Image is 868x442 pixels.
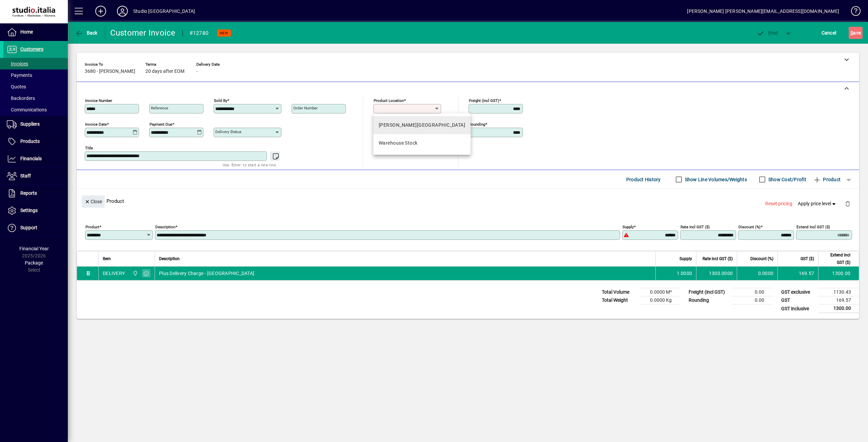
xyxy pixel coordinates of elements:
div: Product [77,189,859,213]
mat-label: Invoice date [85,122,107,127]
button: Save [849,27,863,39]
a: Communications [3,104,68,115]
a: Suppliers [3,116,68,133]
button: Reset pricing [763,198,795,210]
a: Staff [3,168,68,185]
button: Post [753,27,782,39]
td: 0.0000 M³ [639,288,680,296]
div: Warehouse Stock [379,140,418,147]
span: NEW [220,31,228,35]
div: 1300.0000 [701,270,733,277]
a: Backorders [3,92,68,104]
mat-label: Product [85,225,99,229]
span: P [768,30,771,36]
a: Payments [3,69,68,81]
label: Show Cost/Profit [767,176,806,183]
label: Show Line Volumes/Weights [684,176,747,183]
a: Quotes [3,81,68,92]
span: Settings [20,208,38,213]
td: Total Volume [598,288,639,296]
a: Financials [3,150,68,167]
div: DELIVERY [103,270,125,277]
td: 169.57 [818,296,859,304]
span: Item [103,255,111,262]
mat-label: Supply [623,225,634,229]
span: Rate incl GST ($) [703,255,733,262]
mat-label: Sold by [214,98,227,103]
span: ave [850,27,861,38]
td: GST inclusive [778,304,818,313]
td: 0.00 [732,288,772,296]
span: ost [756,30,778,36]
span: Communications [7,107,47,112]
button: Apply price level [795,198,840,210]
button: Product [810,173,844,186]
td: Total Weight [598,296,639,304]
span: Customers [20,46,43,52]
mat-hint: Use 'Enter' to start a new line [223,161,276,169]
span: Description [159,255,180,262]
span: - [196,69,198,74]
td: 0.0000 Kg [639,296,680,304]
span: Back [75,30,98,36]
mat-label: Rounding [469,122,485,127]
span: Invoices [7,61,28,66]
span: 3680 - [PERSON_NAME] [85,69,135,74]
a: Knowledge Base [846,1,860,23]
app-page-header-button: Back [68,27,105,39]
span: Product History [626,174,661,185]
span: Home [20,29,33,35]
td: GST [778,296,818,304]
span: Reset pricing [765,200,792,207]
button: Cancel [820,27,838,39]
span: Supply [679,255,692,262]
td: 1300.00 [818,304,859,313]
mat-label: Payment due [150,122,172,127]
a: Settings [3,202,68,219]
button: Close [82,195,105,208]
span: GST ($) [801,255,814,262]
a: Products [3,133,68,150]
a: Support [3,219,68,236]
td: 0.00 [732,296,772,304]
app-page-header-button: Close [80,198,106,204]
td: 0.0000 [737,267,777,280]
mat-label: Product location [374,98,404,103]
td: Freight (incl GST) [685,288,732,296]
button: Delete [840,195,856,212]
button: Product History [624,173,664,186]
div: [PERSON_NAME][GEOGRAPHIC_DATA] [379,122,465,129]
span: Reports [20,190,37,196]
button: Back [73,27,99,39]
div: Customer Invoice [110,27,176,38]
a: Invoices [3,58,68,69]
mat-label: Rate incl GST ($) [680,225,710,229]
td: 1300.00 [818,267,859,280]
div: [PERSON_NAME] [PERSON_NAME][EMAIL_ADDRESS][DOMAIN_NAME] [687,6,839,17]
span: Financials [20,156,42,161]
span: Suppliers [20,121,40,127]
span: 1.0000 [677,270,692,277]
mat-label: Discount (%) [738,225,761,229]
td: Rounding [685,296,732,304]
div: #12780 [190,28,209,39]
span: Cancel [822,27,836,38]
mat-label: Order number [293,106,318,110]
span: Product [813,174,841,185]
mat-label: Reference [151,106,168,110]
span: Discount (%) [750,255,773,262]
mat-label: Delivery status [215,129,241,134]
span: S [850,30,853,36]
button: Profile [112,5,133,17]
mat-label: Invoice number [85,98,112,103]
span: Staff [20,173,31,178]
td: GST exclusive [778,288,818,296]
mat-label: Title [85,146,93,150]
span: Plus Delivery Charge - [GEOGRAPHIC_DATA] [159,270,254,277]
a: Reports [3,185,68,202]
td: 1130.43 [818,288,859,296]
span: Backorders [7,96,35,101]
span: Products [20,139,40,144]
span: Package [25,260,43,266]
span: Financial Year [19,246,49,251]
